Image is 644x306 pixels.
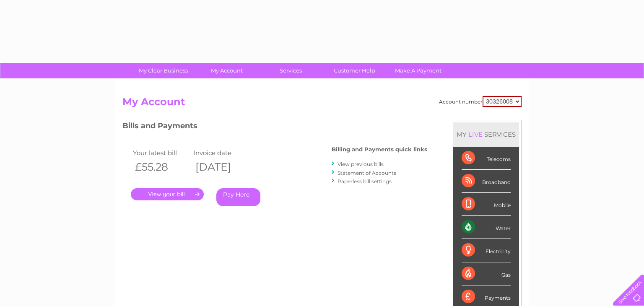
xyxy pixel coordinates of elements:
a: Pay Here [216,188,260,206]
div: Telecoms [462,147,511,170]
div: Electricity [462,239,511,262]
a: . [131,188,204,200]
a: My Account [192,63,262,78]
th: £55.28 [131,158,191,176]
div: Broadband [462,170,511,193]
td: Your latest bill [131,147,191,158]
div: LIVE [467,130,484,138]
div: Mobile [462,193,511,216]
a: Statement of Accounts [338,170,396,176]
div: Gas [462,262,511,285]
h3: Bills and Payments [122,120,427,135]
a: Paperless bill settings [338,178,392,184]
a: Services [256,63,325,78]
th: [DATE] [191,158,252,176]
div: MY SERVICES [453,122,519,146]
a: My Clear Business [129,63,198,78]
h2: My Account [122,96,522,112]
a: View previous bills [338,161,384,167]
div: Water [462,216,511,239]
h4: Billing and Payments quick links [332,146,427,153]
a: Make A Payment [384,63,453,78]
a: Customer Help [320,63,389,78]
div: Account number [439,96,522,107]
td: Invoice date [191,147,252,158]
